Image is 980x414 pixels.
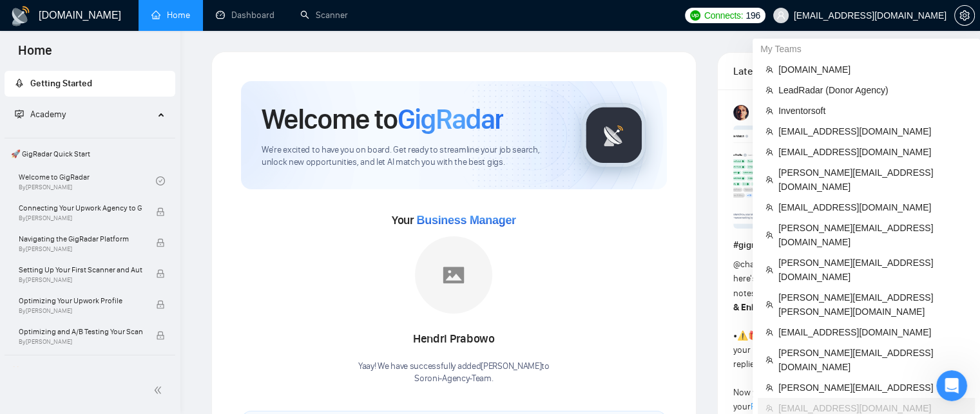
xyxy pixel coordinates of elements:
div: My Teams [753,39,980,59]
img: Vadym [733,105,749,120]
span: lock [156,207,165,216]
span: [PERSON_NAME][EMAIL_ADDRESS] [778,381,967,395]
span: check-circle [156,176,165,185]
span: user [776,11,785,20]
span: lock [156,300,165,309]
img: placeholder.png [415,236,492,314]
a: homeHome [151,10,190,21]
span: We're excited to have you on board. Get ready to streamline your job search, unlock new opportuni... [262,144,561,169]
span: team [765,86,773,94]
span: By [PERSON_NAME] [19,245,142,253]
div: Yaay! We have successfully added [PERSON_NAME] to [358,361,550,385]
span: lock [156,331,165,340]
img: logo [10,6,31,26]
span: Inventorsoft [778,104,967,118]
span: setting [955,10,974,21]
span: rocket [15,79,24,88]
a: searchScanner [300,10,348,21]
span: [PERSON_NAME][EMAIL_ADDRESS][DOMAIN_NAME] [778,221,967,249]
span: Setting Up Your First Scanner and Auto-Bidder [19,263,142,276]
span: team [765,384,773,391]
span: By [PERSON_NAME] [19,307,142,315]
span: LeadRadar (Donor Agency) [778,83,967,97]
span: Connecting Your Upwork Agency to GigRadar [19,202,142,214]
span: team [765,176,773,183]
span: 🚀 GigRadar Quick Start [6,141,174,167]
button: setting [954,5,975,26]
span: lock [156,269,165,278]
span: team [765,301,773,308]
a: dashboardDashboard [216,10,274,21]
span: Academy [15,109,66,120]
span: team [765,231,773,239]
span: [EMAIL_ADDRESS][DOMAIN_NAME] [778,145,967,159]
span: double-left [153,384,166,397]
span: Academy [30,109,66,120]
span: team [765,356,773,364]
span: team [765,66,773,73]
span: Getting Started [30,78,92,89]
div: Hendri Prabowo [358,328,550,350]
span: Navigating the GigRadar Platform [19,232,142,245]
span: team [765,203,773,211]
img: gigradar-logo.png [582,103,646,167]
span: 196 [745,8,760,23]
span: [PERSON_NAME][EMAIL_ADDRESS][PERSON_NAME][DOMAIN_NAME] [778,290,967,319]
span: team [765,266,773,274]
span: By [PERSON_NAME] [19,338,142,346]
span: team [765,148,773,156]
img: upwork-logo.png [690,10,700,21]
img: F09AC4U7ATU-image.png [733,126,888,229]
span: team [765,127,773,135]
span: Business Manager [416,214,515,227]
span: GigRadar [398,102,503,136]
span: team [765,404,773,412]
span: [DOMAIN_NAME] [778,62,967,77]
a: setting [954,10,975,21]
span: Latest Posts from the GigRadar Community [733,63,798,79]
span: By [PERSON_NAME] [19,214,142,222]
span: [PERSON_NAME][EMAIL_ADDRESS][DOMAIN_NAME] [778,346,967,374]
span: ⚠️ [737,330,748,341]
li: Getting Started [5,71,175,97]
span: [EMAIL_ADDRESS][DOMAIN_NAME] [778,124,967,138]
h1: # gigradar-hub [733,238,933,252]
span: [EMAIL_ADDRESS][DOMAIN_NAME] [778,325,967,339]
span: Connects: [704,8,743,23]
span: Your [392,213,516,227]
span: lock [156,238,165,247]
span: By [PERSON_NAME] [19,276,142,284]
span: 👑 Agency Success with GigRadar [6,358,174,384]
span: [EMAIL_ADDRESS][DOMAIN_NAME] [778,200,967,214]
span: @channel [733,259,771,270]
iframe: Intercom live chat [936,370,967,401]
h1: Welcome to [262,102,503,136]
p: Soroni-Agency-Team . [358,373,550,385]
span: [PERSON_NAME][EMAIL_ADDRESS][DOMAIN_NAME] [778,165,967,194]
span: Optimizing and A/B Testing Your Scanner for Better Results [19,325,142,338]
span: [PERSON_NAME][EMAIL_ADDRESS][DOMAIN_NAME] [778,256,967,284]
span: fund-projection-screen [15,109,24,118]
span: team [765,328,773,336]
span: Optimizing Your Upwork Profile [19,294,142,307]
span: Home [8,41,62,68]
span: team [765,107,773,115]
a: Welcome to GigRadarBy[PERSON_NAME] [19,167,156,195]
